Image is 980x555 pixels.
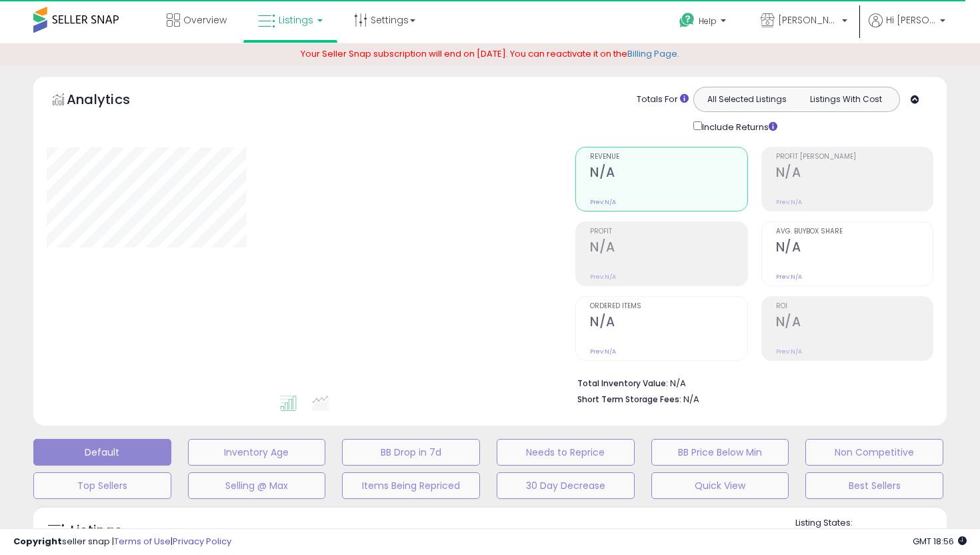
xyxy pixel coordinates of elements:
span: Avg. Buybox Share [776,228,933,235]
h2: N/A [590,239,747,257]
div: seller snap | | [13,536,231,548]
a: Hi [PERSON_NAME] [869,13,945,43]
button: Inventory Age [188,439,326,466]
h5: Analytics [67,90,156,112]
span: Profit [590,228,747,235]
strong: Copyright [13,535,62,548]
small: Prev: N/A [590,348,616,356]
span: Profit [PERSON_NAME] [776,153,933,161]
button: Top Sellers [33,472,171,499]
span: Your Seller Snap subscription will end on [DATE]. You can reactivate it on the . [301,47,679,60]
small: Prev: N/A [776,198,802,206]
button: BB Drop in 7d [342,439,480,466]
small: Prev: N/A [776,348,802,356]
button: Default [33,439,171,466]
span: [PERSON_NAME] & Company [778,13,838,27]
h2: N/A [776,239,933,257]
div: Include Returns [683,119,793,134]
li: N/A [577,374,923,390]
button: Best Sellers [805,472,943,499]
button: BB Price Below Min [651,439,789,466]
h2: N/A [590,165,747,183]
span: Help [699,15,717,27]
b: Short Term Storage Fees: [577,394,681,405]
i: Get Help [679,12,695,29]
button: Selling @ Max [188,472,326,499]
span: Revenue [590,153,747,161]
small: Prev: N/A [590,198,616,206]
h2: N/A [776,165,933,183]
button: Needs to Reprice [497,439,635,466]
button: All Selected Listings [697,91,797,108]
small: Prev: N/A [776,273,802,281]
span: Overview [183,13,227,27]
button: Quick View [651,472,789,499]
b: Total Inventory Value: [577,378,668,389]
span: N/A [683,393,699,406]
span: Hi [PERSON_NAME] [886,13,936,27]
small: Prev: N/A [590,273,616,281]
button: Items Being Repriced [342,472,480,499]
button: 30 Day Decrease [497,472,635,499]
a: Billing Page [627,47,677,60]
h2: N/A [776,314,933,332]
span: ROI [776,303,933,310]
h2: N/A [590,314,747,332]
a: Help [669,2,739,43]
span: Listings [279,13,313,27]
div: Totals For [637,93,689,106]
span: Ordered Items [590,303,747,310]
button: Non Competitive [805,439,943,466]
button: Listings With Cost [796,91,895,108]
